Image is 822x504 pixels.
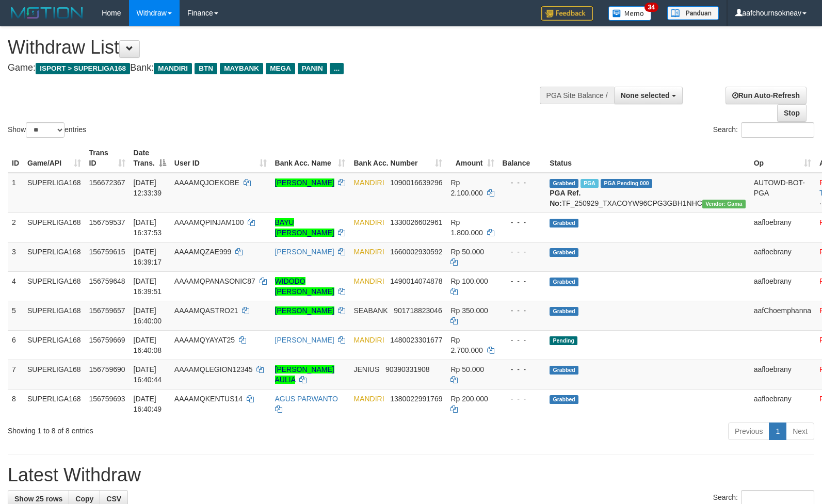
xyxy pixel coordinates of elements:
select: Showentries [26,122,65,138]
label: Show entries [8,122,86,138]
span: Vendor URL: https://trx31.1velocity.biz [702,200,746,208]
span: [DATE] 16:39:51 [134,277,162,296]
td: 1 [8,173,23,213]
span: MANDIRI [154,63,192,74]
span: AAAAMQYAYAT25 [174,336,235,344]
div: - - - [503,335,542,345]
a: AGUS PARWANTO [275,395,338,403]
span: Copy 1480023301677 to clipboard [390,336,442,344]
h4: Game: Bank: [8,63,538,73]
span: 156759537 [89,218,125,226]
img: Button%20Memo.svg [608,6,652,21]
div: - - - [503,394,542,404]
a: Next [786,422,814,440]
span: PANIN [298,63,327,74]
span: MANDIRI [353,178,384,187]
td: SUPERLIGA168 [23,389,85,418]
span: MANDIRI [353,395,384,403]
span: Copy [75,495,93,503]
th: User ID: activate to sort column ascending [170,143,271,173]
div: - - - [503,305,542,316]
span: Rp 50.000 [450,248,484,256]
span: [DATE] 16:40:00 [134,306,162,325]
span: [DATE] 16:39:17 [134,248,162,266]
div: - - - [503,364,542,375]
th: Balance [498,143,546,173]
label: Search: [713,122,814,138]
span: MANDIRI [353,336,384,344]
div: PGA Site Balance / [540,87,614,104]
span: Rp 200.000 [450,395,488,403]
td: 6 [8,330,23,360]
div: - - - [503,217,542,227]
td: aafloebrany [750,389,815,418]
span: JENIUS [353,365,379,373]
b: PGA Ref. No: [550,189,581,207]
span: 156759690 [89,365,125,373]
td: 4 [8,271,23,301]
a: Previous [728,422,769,440]
h1: Withdraw List [8,37,538,58]
span: Rp 50.000 [450,365,484,373]
span: [DATE] 16:40:44 [134,365,162,384]
th: Op: activate to sort column ascending [750,143,815,173]
a: [PERSON_NAME] [275,336,334,344]
th: Bank Acc. Name: activate to sort column ascending [271,143,350,173]
a: BAYU [PERSON_NAME] [275,218,334,237]
span: Grabbed [550,219,578,227]
span: AAAAMQASTRO21 [174,306,238,315]
td: 2 [8,213,23,242]
span: Copy 1380022991769 to clipboard [390,395,442,403]
span: 34 [644,3,658,12]
td: 3 [8,242,23,271]
td: SUPERLIGA168 [23,330,85,360]
span: [DATE] 12:33:39 [134,178,162,197]
a: 1 [769,422,786,440]
span: Copy 1490014074878 to clipboard [390,277,442,285]
span: Grabbed [550,248,578,257]
span: Copy 1660002930592 to clipboard [390,248,442,256]
span: BTN [195,63,217,74]
span: Copy 90390331908 to clipboard [385,365,430,373]
td: SUPERLIGA168 [23,213,85,242]
td: SUPERLIGA168 [23,242,85,271]
a: WIDODO [PERSON_NAME] [275,277,334,296]
td: SUPERLIGA168 [23,173,85,213]
span: MEGA [266,63,295,74]
span: AAAAMQLEGION12345 [174,365,253,373]
th: Game/API: activate to sort column ascending [23,143,85,173]
span: PGA Pending [601,179,652,188]
img: panduan.png [667,6,719,20]
span: ... [330,63,344,74]
th: Bank Acc. Number: activate to sort column ascending [349,143,446,173]
span: 156759615 [89,248,125,256]
div: Showing 1 to 8 of 8 entries [8,421,335,436]
span: Copy 901718823046 to clipboard [394,306,442,315]
span: Marked by aafsengchandara [581,179,599,188]
a: Stop [777,104,807,122]
td: 8 [8,389,23,418]
span: Rp 2.100.000 [450,178,482,197]
button: None selected [614,87,683,104]
span: Rp 100.000 [450,277,488,285]
span: MAYBANK [220,63,263,74]
div: - - - [503,276,542,286]
span: Show 25 rows [14,495,62,503]
th: Status [545,143,749,173]
span: AAAAMQKENTUS14 [174,395,243,403]
a: Run Auto-Refresh [726,87,807,104]
span: Grabbed [550,278,578,286]
td: 7 [8,360,23,389]
td: aafloebrany [750,242,815,271]
span: MANDIRI [353,218,384,226]
a: [PERSON_NAME] [275,178,334,187]
span: Grabbed [550,179,578,188]
span: SEABANK [353,306,388,315]
span: Copy 1090016639296 to clipboard [390,178,442,187]
td: TF_250929_TXACOYW96CPG3GBH1NHC [545,173,749,213]
td: SUPERLIGA168 [23,360,85,389]
span: Rp 350.000 [450,306,488,315]
span: AAAAMQPANASONIC87 [174,277,255,285]
td: aafloebrany [750,271,815,301]
span: [DATE] 16:40:08 [134,336,162,354]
